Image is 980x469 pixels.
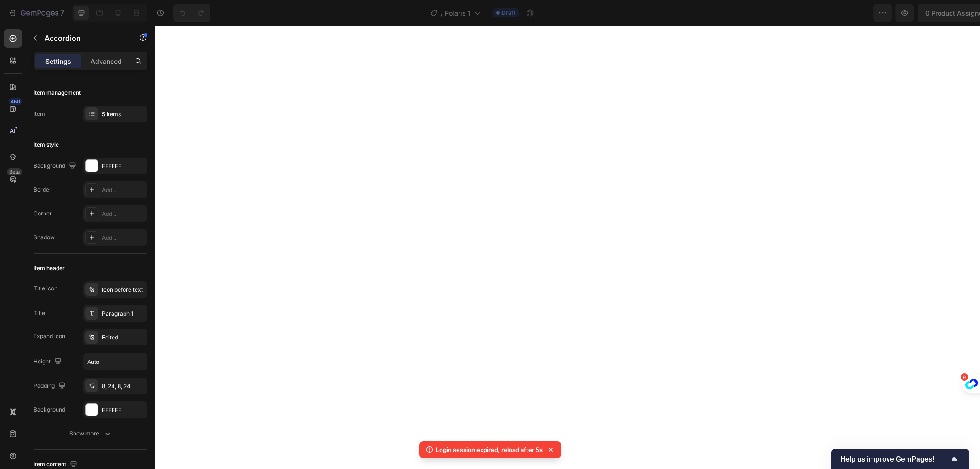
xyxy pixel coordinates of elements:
[34,309,45,317] div: Title
[34,160,78,172] div: Background
[102,234,145,242] div: Add...
[34,264,65,272] div: Item header
[34,356,63,368] div: Height
[34,89,81,97] div: Item management
[102,162,145,170] div: FFFFFF
[34,332,65,340] div: Expand icon
[34,284,57,293] div: Title icon
[840,453,960,464] button: Show survey - Help us improve GemPages!
[84,353,147,370] input: Auto
[799,8,861,18] span: 0 product assigned
[173,4,210,22] div: Undo/Redo
[949,424,971,446] iframe: Intercom live chat
[502,9,515,17] span: Draft
[102,186,145,194] div: Add...
[840,455,949,463] span: Help us improve GemPages!
[792,4,881,22] button: 0 product assigned
[102,110,145,119] div: 5 items
[34,380,68,392] div: Padding
[155,26,980,469] iframe: Design area
[7,168,22,175] div: Beta
[102,310,145,318] div: Paragraph 1
[34,141,59,149] div: Item style
[34,209,52,218] div: Corner
[4,4,68,22] button: 7
[102,333,145,342] div: Edited
[893,9,908,17] span: Save
[91,57,122,66] p: Advanced
[69,429,112,438] div: Show more
[102,382,145,390] div: 8, 24, 8, 24
[9,98,22,105] div: 450
[45,57,71,66] p: Settings
[45,33,123,44] p: Accordion
[102,406,145,414] div: FFFFFF
[885,4,915,22] button: Save
[34,233,55,242] div: Shadow
[34,406,65,414] div: Background
[445,8,470,18] span: Polaris 1
[102,286,145,294] div: Icon before text
[436,445,543,454] p: Login session expired, reload after 5s
[927,8,950,18] div: Publish
[60,7,64,18] p: 7
[34,425,147,442] button: Show more
[102,210,145,218] div: Add...
[441,8,443,18] span: /
[34,186,51,194] div: Border
[34,110,45,118] div: Item
[919,4,957,22] button: Publish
